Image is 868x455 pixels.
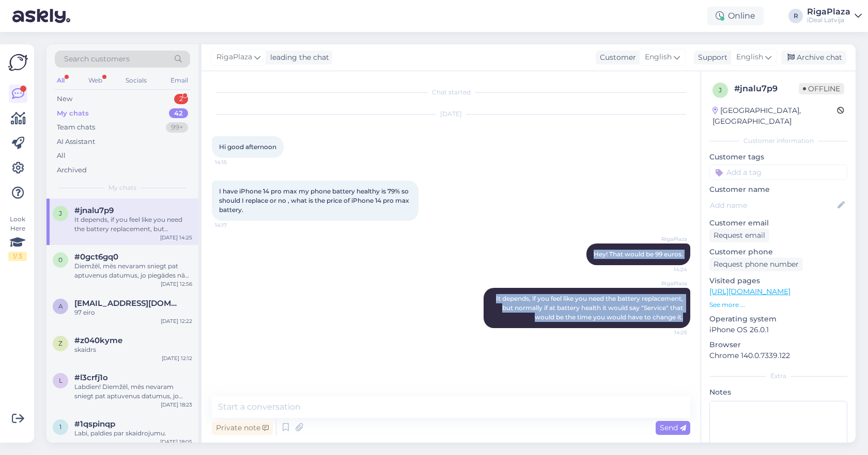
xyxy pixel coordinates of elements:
[59,423,61,431] span: 1
[709,314,847,324] p: Operating system
[496,295,685,321] span: It depends, if you feel like you need the battery replacement, but normally if at battery health ...
[74,252,118,262] span: #0gct6gq0
[168,74,190,87] div: Email
[799,83,844,94] span: Offline
[216,52,252,63] span: RigaPlaza
[719,86,722,94] span: j
[709,152,847,163] p: Customer tags
[807,16,850,24] div: iDeal Latvija
[648,235,687,243] span: RigaPlaza
[807,8,850,16] div: RigaPlaza
[57,108,89,119] div: My chats
[712,105,837,127] div: [GEOGRAPHIC_DATA], [GEOGRAPHIC_DATA]
[710,200,835,211] input: Add name
[212,109,690,119] div: [DATE]
[166,122,188,133] div: 99+
[74,308,192,317] div: 97 eiro
[74,373,108,382] span: #l3crfj1o
[8,215,27,261] div: Look Here
[648,329,687,336] span: 14:25
[57,165,87,175] div: Archived
[74,345,192,354] div: skaidrs
[215,221,254,229] span: 14:17
[709,247,847,257] p: Customer phone
[709,229,769,242] div: Request email
[160,234,192,241] div: [DATE] 14:25
[74,262,192,280] div: Diemžēl, mēs nevaram sniegt pat aptuvenus datumus, jo piegādes nāk nesistemātiski un piegādātās p...
[58,256,63,264] span: 0
[160,438,192,446] div: [DATE] 18:05
[161,280,192,288] div: [DATE] 12:56
[648,280,687,287] span: RigaPlaza
[709,300,847,310] p: See more ...
[648,266,687,273] span: 14:24
[219,143,276,151] span: Hi good afternoon
[57,122,95,133] div: Team chats
[74,336,122,345] span: #z040kyme
[734,83,799,95] div: # jnalu7p9
[55,74,67,87] div: All
[709,324,847,335] p: iPhone OS 26.0.1
[161,401,192,409] div: [DATE] 18:23
[109,183,136,192] span: My chats
[169,108,188,119] div: 42
[709,218,847,229] p: Customer email
[709,136,847,145] div: Customer information
[59,377,63,384] span: l
[123,74,149,87] div: Socials
[709,339,847,350] p: Browser
[74,215,192,234] div: It depends, if you feel like you need the battery replacement, but normally if at battery health ...
[709,184,847,195] p: Customer name
[161,317,192,325] div: [DATE] 12:22
[74,382,192,401] div: Labdien! Diemžēl, mēs nevaram sniegt pat aptuvenus datumus, jo piegādes nāk nesistemātiski un pie...
[660,423,686,432] span: Send
[709,165,847,180] input: Add a tag
[694,52,727,63] div: Support
[596,52,636,63] div: Customer
[709,275,847,286] p: Visited pages
[594,250,683,258] span: Hey! That would be 99 euros.
[8,252,27,261] div: 1 / 3
[64,54,130,64] span: Search customers
[212,88,690,97] div: Chat started
[219,187,411,214] span: I have iPhone 14 pro max my phone battery healthy is 79% so should I replace or no , what is the ...
[162,354,192,362] div: [DATE] 12:12
[807,8,862,24] a: RigaPlazaiDeal Latvija
[74,429,192,438] div: Labi, paldies par skaidrojumu.
[74,206,114,215] span: #jnalu7p9
[58,302,63,310] span: a
[174,94,188,104] div: 2
[788,9,803,23] div: R
[215,158,254,166] span: 14:15
[266,52,329,63] div: leading the chat
[212,421,273,435] div: Private note
[736,52,763,63] span: English
[709,371,847,381] div: Extra
[86,74,104,87] div: Web
[8,53,28,72] img: Askly Logo
[709,257,803,271] div: Request phone number
[709,350,847,361] p: Chrome 140.0.7339.122
[74,419,115,429] span: #1qspinqp
[709,387,847,398] p: Notes
[645,52,672,63] span: English
[709,287,791,296] a: [URL][DOMAIN_NAME]
[57,137,95,147] div: AI Assistant
[707,7,764,25] div: Online
[781,51,846,64] div: Archive chat
[59,209,62,217] span: j
[57,94,72,104] div: New
[58,339,63,347] span: z
[57,151,66,161] div: All
[74,299,182,308] span: aliserusanova@gmail.com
